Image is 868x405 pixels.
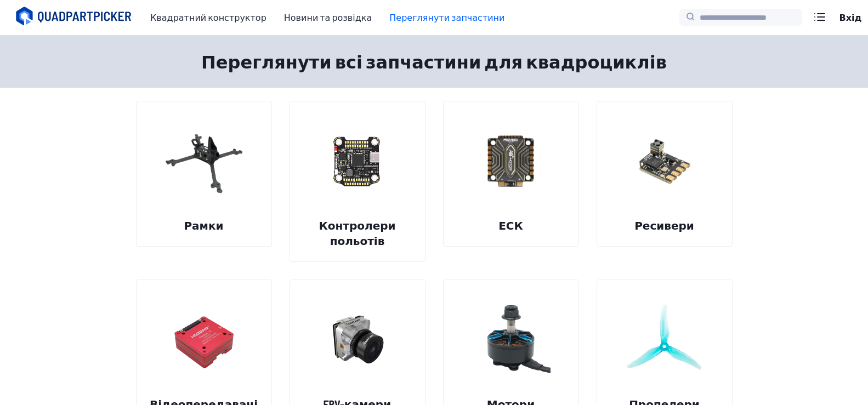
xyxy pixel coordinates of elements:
font: Новини та розвідка [284,12,372,22]
font: Контролери польотів [319,219,395,247]
font: Ресивери [634,219,694,232]
a: зображення категоріїКонтролери польотів [290,101,426,262]
font: Переглянути запчастини [389,12,504,22]
font: Квадратний конструктор [150,12,266,22]
a: Квадратний конструктор [141,7,275,28]
font: Переглянути всі запчастини для квадроциклів [201,51,667,72]
img: зображення категорії [164,112,243,209]
a: зображення категоріїЕСК [443,101,579,262]
font: Вхід [839,12,862,22]
img: зображення категорії [318,112,397,209]
font: ЕСК [498,219,523,232]
img: зображення категорії [472,112,551,209]
a: зображення категоріїРесивери [597,101,733,262]
a: Новини та розвідка [275,7,381,28]
img: зображення категорії [164,291,243,387]
img: зображення категорії [625,112,704,209]
a: Вхід [837,7,864,28]
img: зображення категорії [625,291,704,387]
a: Переглянути запчастини [381,7,513,28]
img: зображення категорії [472,291,551,387]
a: зображення категоріїРамки [136,101,272,262]
img: зображення категорії [318,291,397,387]
font: Рамки [184,219,223,232]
